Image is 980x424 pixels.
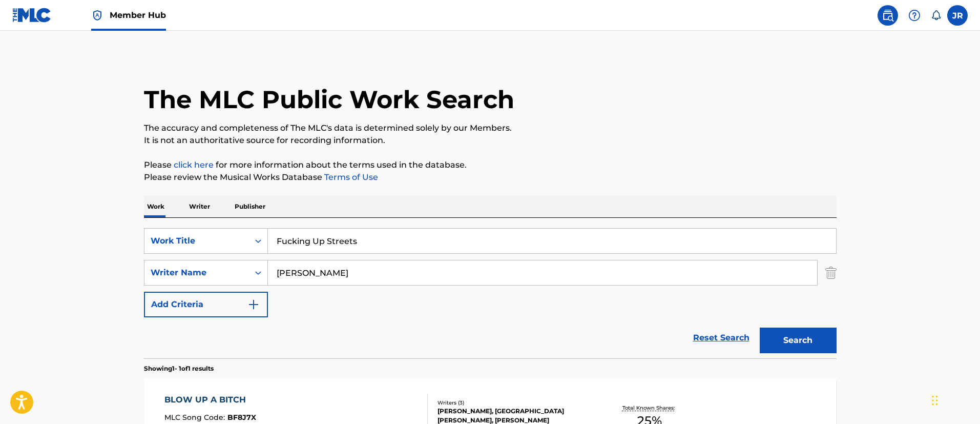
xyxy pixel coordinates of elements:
iframe: Resource Center [951,273,980,355]
a: click here [174,160,214,170]
img: Delete Criterion [825,260,837,286]
p: Please review the Musical Works Database [144,171,837,184]
div: Widget de chat [929,375,980,424]
div: Writers ( 3 ) [437,399,592,407]
div: User Menu [947,5,968,26]
span: MLC Song Code : [164,413,227,422]
span: BF8J7X [227,413,256,422]
div: Arrastrar [932,385,938,416]
img: Top Rightsholder [91,9,103,22]
p: Writer [186,196,213,217]
img: 9d2ae6d4665cec9f34b9.svg [247,298,260,311]
img: help [908,9,921,22]
h1: The MLC Public Work Search [144,84,514,115]
div: Help [904,5,925,26]
button: Search [760,328,837,353]
p: Showing 1 - 1 of 1 results [144,364,214,373]
div: BLOW UP A BITCH [164,394,256,406]
p: The accuracy and completeness of The MLC's data is determined solely by our Members. [144,122,837,134]
iframe: Chat Widget [929,375,980,424]
a: Reset Search [688,327,755,349]
form: Search Form [144,228,837,358]
img: search [882,9,894,22]
a: Terms of Use [322,172,378,182]
p: It is not an authoritative source for recording information. [144,134,837,147]
div: Writer Name [151,267,243,279]
div: Notifications [931,10,941,21]
p: Publisher [232,196,268,217]
span: Member Hub [110,9,166,21]
p: Total Known Shares: [622,404,677,412]
div: Work Title [151,235,243,247]
p: Please for more information about the terms used in the database. [144,159,837,171]
p: Work [144,196,168,217]
img: MLC Logo [12,8,52,23]
a: Public Search [878,5,898,26]
button: Add Criteria [144,292,268,317]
